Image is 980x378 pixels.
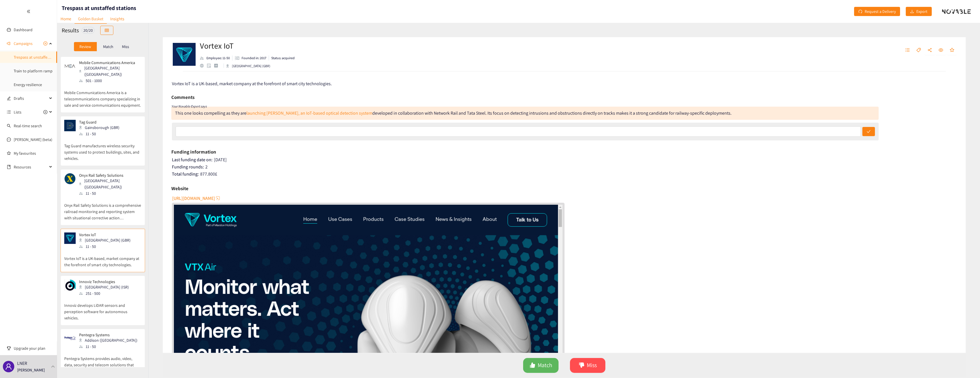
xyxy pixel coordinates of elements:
iframe: Chat Widget [951,351,980,378]
a: crunchbase [214,64,221,67]
p: Innoviz develops LiDAR sensors and perception software for autonomous vehicles. [64,297,141,321]
button: share-alt [925,46,935,55]
img: Snapshot of the company's website [64,333,76,344]
div: [GEOGRAPHIC_DATA] (GBR) [226,63,270,69]
p: Pentegra Systems provides audio, video, data, security and telecom solutions that focus on the co... [64,350,141,374]
i: Your Novable Expert says [171,104,207,108]
a: [PERSON_NAME] (beta) [14,137,52,142]
button: tag [913,46,924,55]
span: download [910,9,914,14]
div: [GEOGRAPHIC_DATA] (GBR) [79,237,134,243]
div: [GEOGRAPHIC_DATA] ([GEOGRAPHIC_DATA]) [79,65,141,77]
p: [PERSON_NAME] [17,367,45,373]
span: Drafts [14,93,47,104]
div: 11 - 50 [79,131,123,137]
p: Vortex IoT [79,232,130,237]
button: eye [936,46,946,55]
p: Review [79,44,91,49]
img: Snapshot of the company's website [64,120,76,131]
span: tag [916,48,921,53]
p: Innoviz Technologies [79,279,129,284]
span: Resources [14,161,47,173]
p: Founded in: 2017 [242,55,266,61]
span: like [530,362,535,369]
div: 501 - 1000 [79,77,141,84]
div: [GEOGRAPHIC_DATA] ([GEOGRAPHIC_DATA]) [79,178,141,190]
span: plus-circle [43,110,47,114]
span: sound [7,41,11,45]
a: google maps [207,63,214,68]
p: Onyx Rail Safety Solutions is a comprehensive railroad monitoring and reporting system with situa... [64,196,141,221]
button: [URL][DOMAIN_NAME] [172,194,221,203]
h1: Trespass at unstaffed stations [62,4,136,12]
span: Campaigns [14,38,33,49]
span: share-alt [927,48,932,53]
div: 251 - 500 [79,290,132,297]
div: [DATE] [172,157,957,163]
a: Home [57,14,75,23]
span: trophy [7,346,11,350]
p: Vortex IoT is a UK-based, market company at the forefront of smart city technologies. [64,250,141,268]
div: [GEOGRAPHIC_DATA] (ISR) [79,284,132,290]
span: plus-circle [43,41,47,45]
div: 20 / 20 [82,27,95,34]
li: Status [269,55,295,61]
span: Upgrade your plan [14,343,53,354]
img: Company Logo [173,43,196,66]
li: Founded in year [232,55,269,61]
span: book [7,165,11,169]
p: Miss [122,44,129,49]
p: Onyx Rail Safety Solutions [79,173,137,178]
h6: Funding information [171,148,216,156]
button: star [947,46,957,55]
span: unordered-list [7,110,11,114]
span: Miss [587,361,597,370]
p: Mobile Communications America is a telecommunications company specializing in sale and service co... [64,84,141,108]
a: Trespass at unstaffed stations [14,55,64,60]
p: Pentegra Systems [79,333,137,337]
p: Tag Guard manufactures wireless security systems used to protect buildings, sites, and vehicles. [64,137,141,162]
button: table [100,26,113,35]
div: 877.800 £ [172,171,957,177]
span: Vortex IoT is a UK-based, market company at the forefront of smart city technologies. [172,81,332,87]
button: check [862,127,875,136]
span: table [105,28,109,33]
span: Export [916,8,927,15]
p: Status: acquired [271,55,295,61]
p: Tag Guard [79,120,119,124]
a: Golden Basket [75,14,107,24]
div: 11 - 50 [79,343,141,350]
button: dislikeMiss [570,358,605,373]
p: Match [103,44,113,49]
img: Snapshot of the company's website [64,173,76,184]
div: 11 - 50 [79,243,134,250]
a: launching [PERSON_NAME], an IoT-based optical detection system [246,110,372,116]
span: unordered-list [905,48,910,53]
span: Funding rounds: [172,164,204,170]
p: LNER [17,360,27,367]
img: Snapshot of the company's website [64,232,76,244]
a: website [200,64,207,67]
span: eye [939,48,943,53]
button: redoRequest a Delivery [854,7,900,16]
p: Mobile Communications America [79,60,137,65]
h2: Results [62,26,79,34]
span: Lists [14,106,21,118]
span: Total funding: [172,171,199,177]
button: likeMatch [523,358,559,373]
a: Energy resilience [14,82,42,87]
span: redo [858,9,862,14]
div: This one looks compelling as they are developed in collaboration with Network Rail and Tata Steel... [171,107,879,120]
a: Train to platform ramp [14,68,53,73]
a: Real-time search [14,123,42,128]
h2: Vortex IoT [200,40,295,51]
span: star [950,48,954,53]
h6: Comments [171,93,194,102]
img: Snapshot of the company's website [64,60,76,72]
button: unordered-list [902,46,913,55]
div: 2 [172,164,957,170]
img: Snapshot of the company's website [64,279,76,291]
a: Dashboard [14,27,33,32]
a: My favourites [14,148,53,159]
